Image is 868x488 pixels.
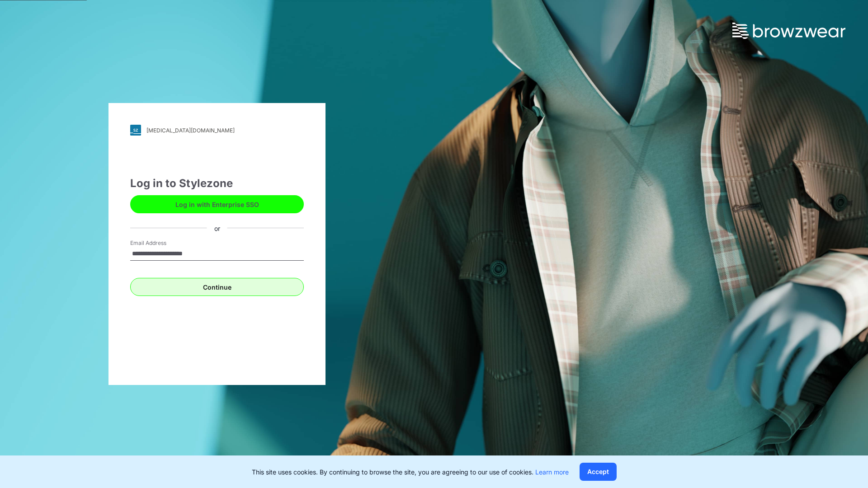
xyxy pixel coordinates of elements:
div: [MEDICAL_DATA][DOMAIN_NAME] [146,127,235,134]
img: browzwear-logo.73288ffb.svg [732,23,845,39]
button: Accept [580,463,617,481]
p: This site uses cookies. By continuing to browse the site, you are agreeing to our use of cookies. [252,467,569,477]
a: Learn more [535,468,569,476]
button: Continue [130,278,304,296]
a: [MEDICAL_DATA][DOMAIN_NAME] [130,125,304,136]
div: or [207,223,227,233]
img: svg+xml;base64,PHN2ZyB3aWR0aD0iMjgiIGhlaWdodD0iMjgiIHZpZXdCb3g9IjAgMCAyOCAyOCIgZmlsbD0ibm9uZSIgeG... [130,125,141,136]
div: Log in to Stylezone [130,175,304,192]
button: Log in with Enterprise SSO [130,195,304,213]
label: Email Address [130,239,193,247]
